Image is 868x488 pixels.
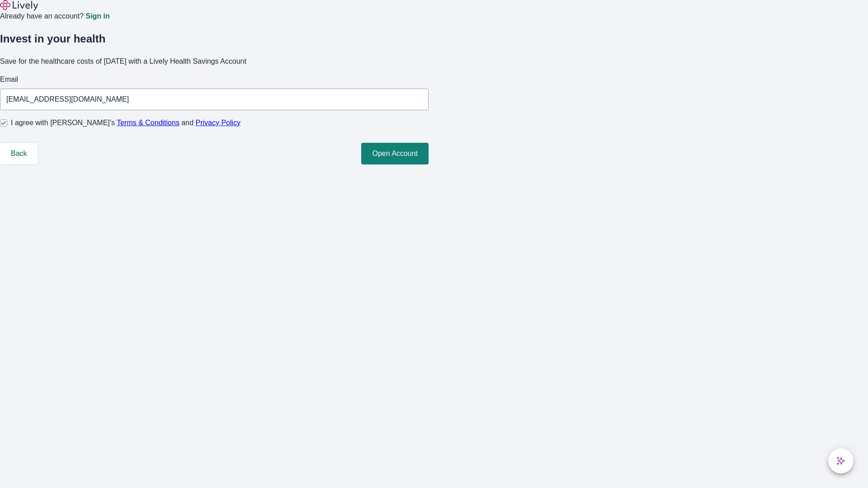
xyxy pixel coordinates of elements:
a: Privacy Policy [196,119,241,127]
span: I agree with [PERSON_NAME]’s and [11,117,241,128]
button: Open Account [361,143,429,164]
a: Sign in [85,13,109,20]
a: Terms & Conditions [117,119,179,127]
button: chat [828,448,854,474]
svg: Lively AI Assistant [836,456,845,465]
